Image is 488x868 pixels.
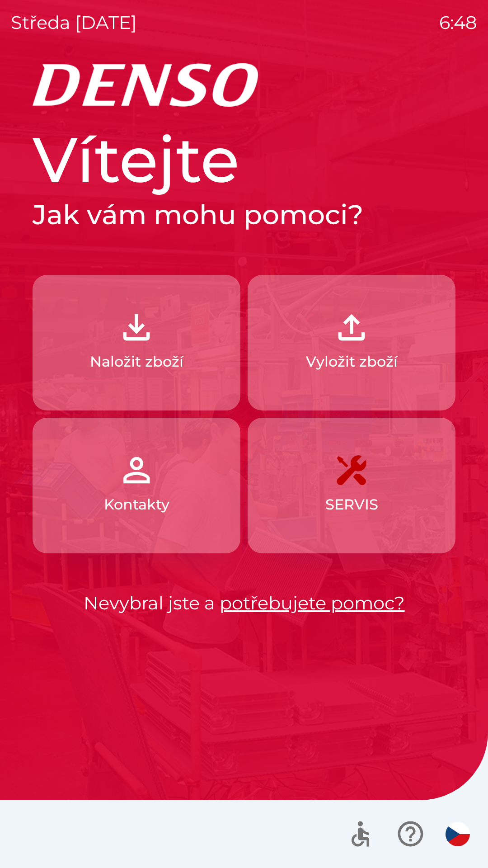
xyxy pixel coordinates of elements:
[33,418,240,553] button: Kontakty
[325,494,378,515] p: SERVIS
[33,590,455,617] p: Nevybral jste a
[332,450,371,490] img: 7408382d-57dc-4d4c-ad5a-dca8f73b6e74.png
[220,592,405,614] a: potřebujete pomoc?
[117,307,156,347] img: 918cc13a-b407-47b8-8082-7d4a57a89498.png
[33,121,455,198] h1: Vítejte
[439,9,477,36] p: 6:48
[33,63,455,107] img: Logo
[104,494,169,515] p: Kontakty
[248,275,455,410] button: Vyložit zboží
[11,9,137,36] p: středa [DATE]
[332,307,371,347] img: 2fb22d7f-6f53-46d3-a092-ee91fce06e5d.png
[306,351,398,373] p: Vyložit zboží
[33,275,240,410] button: Naložit zboží
[248,418,455,553] button: SERVIS
[90,351,183,373] p: Naložit zboží
[33,198,455,231] h2: Jak vám mohu pomoci?
[117,450,156,490] img: 072f4d46-cdf8-44b2-b931-d189da1a2739.png
[446,822,470,846] img: cs flag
